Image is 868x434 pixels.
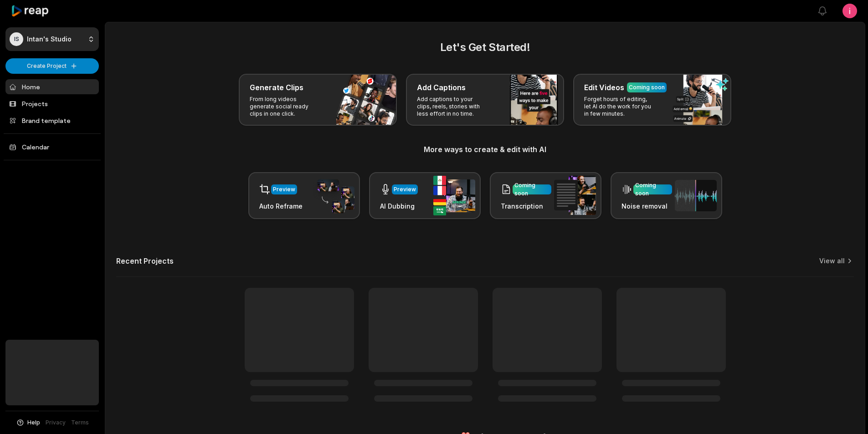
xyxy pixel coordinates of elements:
a: Privacy [46,419,66,427]
button: Create Project [5,58,99,74]
a: Terms [71,419,89,427]
a: Projects [5,96,99,111]
div: IS [10,32,23,46]
p: Intan's Studio [27,35,72,43]
a: Brand template [5,113,99,128]
h3: Transcription [501,201,551,211]
a: Home [5,79,99,94]
h3: AI Dubbing [380,201,418,211]
img: noise_removal.png [675,180,717,211]
p: Add captions to your clips, reels, stories with less effort in no time. [417,96,488,117]
button: Help [16,419,40,427]
h3: Noise removal [621,201,672,211]
img: auto_reframe.png [313,178,354,214]
div: Preview [394,185,416,194]
h2: Recent Projects [116,256,174,266]
div: Coming soon [629,83,665,92]
h3: Generate Clips [250,82,303,93]
img: transcription.png [554,176,596,215]
h3: Add Captions [417,82,466,93]
a: Calendar [5,139,99,154]
img: ai_dubbing.png [433,176,475,215]
p: From long videos generate social ready clips in one click. [250,96,320,117]
p: Forget hours of editing, let AI do the work for you in few minutes. [584,96,655,117]
h3: Auto Reframe [259,201,303,211]
h3: More ways to create & edit with AI [116,144,854,155]
h2: Let's Get Started! [116,39,854,56]
div: Coming soon [514,181,550,198]
div: Preview [273,185,295,194]
div: Coming soon [635,181,670,198]
span: Help [27,419,40,427]
a: View all [819,256,845,266]
h3: Edit Videos [584,82,624,93]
